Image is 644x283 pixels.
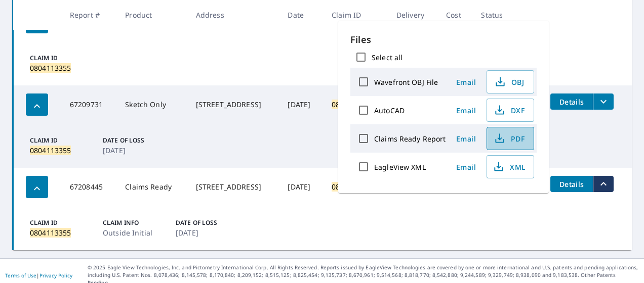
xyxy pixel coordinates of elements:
[487,155,534,178] button: XML
[332,182,373,192] mark: 0804113355
[454,106,478,115] span: Email
[593,176,614,192] button: filesDropdownBtn-67208445
[30,136,91,145] p: Claim ID
[176,218,236,227] p: Date of Loss
[103,218,164,227] p: Claim Info
[454,134,478,144] span: Email
[5,272,72,278] p: |
[493,104,526,116] span: DXF
[454,162,478,172] span: Email
[556,179,587,189] span: Details
[176,227,236,238] p: [DATE]
[593,93,614,110] button: filesDropdownBtn-67209731
[454,77,478,87] span: Email
[117,85,187,124] td: Sketch Only
[196,182,272,192] div: [STREET_ADDRESS]
[450,74,482,90] button: Email
[39,272,72,279] a: Privacy Policy
[5,272,36,279] a: Terms of Use
[30,218,91,227] p: Claim ID
[30,63,71,73] mark: 0804113355
[493,161,526,173] span: XML
[374,106,405,115] label: AutoCAD
[332,100,373,109] mark: 0804113355
[279,168,324,206] td: [DATE]
[103,227,164,238] p: Outside Initial
[450,131,482,147] button: Email
[374,162,426,172] label: EagleView XML
[493,132,526,145] span: PDF
[350,33,537,46] p: Files
[30,54,91,63] p: Claim ID
[103,136,164,145] p: Date of Loss
[550,176,593,192] button: detailsBtn-67208445
[374,77,438,87] label: Wavefront OBJ File
[30,146,71,155] mark: 0804113355
[62,168,117,206] td: 67208445
[196,100,272,110] div: [STREET_ADDRESS]
[62,85,117,124] td: 67209731
[487,99,534,122] button: DXF
[450,103,482,118] button: Email
[487,127,534,150] button: PDF
[374,134,446,144] label: Claims Ready Report
[493,76,526,88] span: OBJ
[550,93,593,110] button: detailsBtn-67209731
[372,53,402,62] label: Select all
[30,228,71,238] mark: 0804113355
[103,145,164,156] p: [DATE]
[117,168,187,206] td: Claims Ready
[556,97,587,107] span: Details
[487,70,534,93] button: OBJ
[450,159,482,175] button: Email
[279,85,324,124] td: [DATE]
